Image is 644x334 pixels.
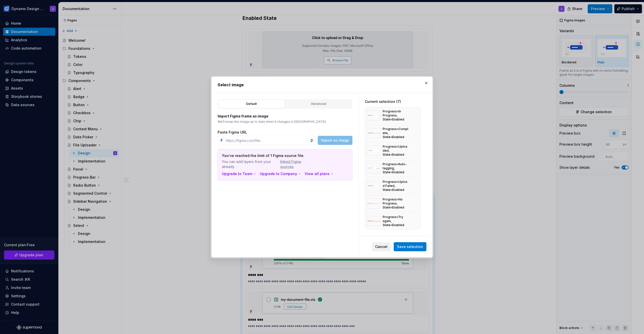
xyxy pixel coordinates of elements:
[397,244,423,249] span: Save selection
[280,159,313,169] span: linked Figma sources.
[372,242,391,251] button: Cancel
[365,99,421,104] div: Current selection (7)
[383,145,409,157] div: Progress=Uploaded, State=Enabled
[305,171,334,176] button: View all plans
[383,197,409,210] div: Progress=No Progress, State=Enabled
[383,109,409,121] div: Progress=In Progress, State=Enabled
[224,136,310,145] input: https://figma.com/file...
[383,162,409,174] div: Progress=Auto-tagging, State=Enabled
[222,171,257,176] button: Upgrade to Team
[375,244,387,249] span: Cancel
[383,127,409,139] div: Progress=Complete, State=Enabled
[287,101,350,106] div: Advanced
[383,180,409,192] div: Progress=Upload Failed, State=Enabled
[218,114,352,119] p: Import Figma frame as image
[222,159,313,169] span: You can add layers from your already
[218,82,426,88] h2: Select image
[222,153,313,158] p: You’ve reached the limit of 1 Figma source file.
[260,171,302,176] button: Upgrade to Company
[383,215,409,227] div: Progress=Try again, State=Enabled
[218,120,352,124] p: We’ll keep this image up to date when it changes in [GEOGRAPHIC_DATA].
[220,101,283,106] div: Default
[218,130,247,135] label: Paste Figma URL
[394,242,426,251] button: Save selection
